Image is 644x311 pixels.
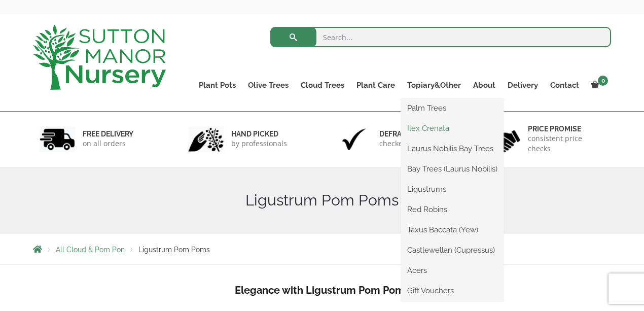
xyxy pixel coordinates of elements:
[598,76,608,86] span: 0
[401,222,504,237] a: Taxus Baccata (Yew)
[33,24,166,90] img: logo
[528,133,605,154] p: consistent price checks
[242,78,295,92] a: Olive Trees
[502,78,544,92] a: Delivery
[401,121,504,136] a: Ilex Crenata
[270,27,612,47] input: Search...
[235,284,410,296] b: Elegance with Ligustrum Pom Poms
[401,78,467,92] a: Topiary&Other
[585,78,611,92] a: 0
[231,129,287,139] h6: hand picked
[33,245,611,253] nav: Breadcrumbs
[138,246,210,254] span: Ligustrum Pom Poms
[188,126,224,152] img: 2.jpg
[544,78,585,92] a: Contact
[401,243,504,258] a: Castlewellan (Cupressus)
[379,139,446,149] p: checked & Licensed
[295,78,350,92] a: Cloud Trees
[83,139,133,149] p: on all orders
[401,263,504,278] a: Acers
[231,139,287,149] p: by professionals
[83,129,133,139] h6: FREE DELIVERY
[467,78,502,92] a: About
[528,124,605,133] h6: Price promise
[33,191,611,210] h1: Ligustrum Pom Poms
[401,161,504,177] a: Bay Trees (Laurus Nobilis)
[350,78,401,92] a: Plant Care
[336,126,372,152] img: 3.jpg
[401,141,504,156] a: Laurus Nobilis Bay Trees
[401,182,504,197] a: Ligustrums
[56,246,125,254] a: All Cloud & Pom Pon
[401,202,504,217] a: Red Robins
[193,78,242,92] a: Plant Pots
[401,100,504,116] a: Palm Trees
[40,126,75,152] img: 1.jpg
[379,129,446,139] h6: Defra approved
[401,283,504,298] a: Gift Vouchers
